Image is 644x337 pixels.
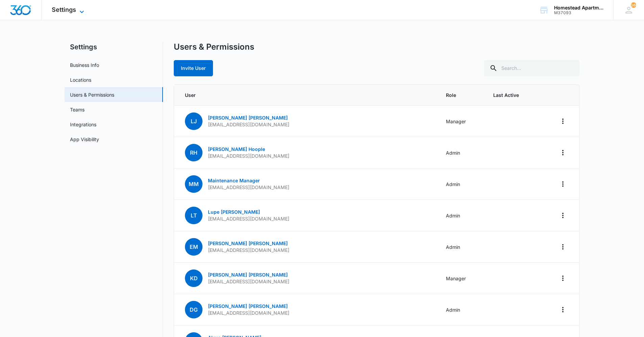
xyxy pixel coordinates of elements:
div: notifications count [631,2,636,8]
p: [EMAIL_ADDRESS][DOMAIN_NAME] [208,278,289,285]
button: Actions [557,147,568,158]
button: Invite User [174,60,213,76]
td: Admin [438,294,485,326]
h2: Settings [65,42,163,52]
a: DG [185,307,202,313]
a: [PERSON_NAME] [PERSON_NAME] [208,115,288,121]
button: Actions [557,241,568,252]
p: [EMAIL_ADDRESS][DOMAIN_NAME] [208,247,289,254]
span: LJ [185,112,202,130]
p: [EMAIL_ADDRESS][DOMAIN_NAME] [208,153,289,159]
a: EM [185,244,202,250]
button: Actions [557,273,568,284]
button: Actions [557,304,568,315]
a: RH [185,150,202,156]
td: Admin [438,200,485,231]
button: Actions [557,179,568,189]
span: RH [185,144,202,161]
a: LJ [185,119,202,124]
div: account name [554,5,603,10]
span: Last Active [493,92,532,99]
p: [EMAIL_ADDRESS][DOMAIN_NAME] [208,310,289,316]
a: MM [185,181,202,187]
td: Admin [438,168,485,200]
p: [EMAIL_ADDRESS][DOMAIN_NAME] [208,121,289,128]
a: Invite User [174,65,213,71]
td: Admin [438,137,485,168]
a: Locations [70,76,91,83]
span: KD [185,269,202,287]
a: Integrations [70,121,96,128]
div: account id [554,10,603,15]
td: Manager [438,106,485,137]
input: Search... [484,60,579,76]
a: [PERSON_NAME] [PERSON_NAME] [208,272,288,278]
span: EM [185,238,202,256]
span: 168 [631,2,636,8]
a: [PERSON_NAME] Hoople [208,146,265,152]
button: Actions [557,210,568,221]
p: [EMAIL_ADDRESS][DOMAIN_NAME] [208,215,289,222]
span: MM [185,175,202,193]
a: Business Info [70,61,99,69]
a: App Visibility [70,136,99,143]
a: Teams [70,106,85,113]
td: Manager [438,263,485,294]
a: KD [185,276,202,281]
a: Lupe [PERSON_NAME] [208,209,260,215]
a: Users & Permissions [70,91,114,98]
span: DG [185,301,202,318]
a: LT [185,213,202,218]
span: User [185,92,430,99]
span: Settings [52,6,76,13]
button: Actions [557,116,568,127]
p: [EMAIL_ADDRESS][DOMAIN_NAME] [208,184,289,191]
a: [PERSON_NAME] [PERSON_NAME] [208,303,288,309]
span: LT [185,207,202,224]
h1: Users & Permissions [174,42,254,52]
span: Role [446,92,477,99]
td: Admin [438,231,485,263]
a: Maintenance Manager [208,178,260,183]
a: [PERSON_NAME] [PERSON_NAME] [208,240,288,246]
